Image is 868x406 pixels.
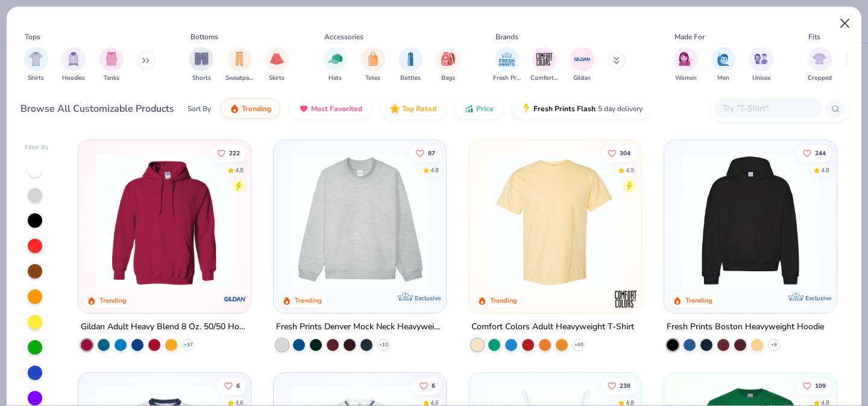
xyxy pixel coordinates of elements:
[400,74,421,83] span: Bottles
[192,74,211,83] span: Shorts
[808,47,832,83] div: filter for Cropped
[366,52,380,66] img: Totes Image
[808,74,832,83] span: Cropped
[329,52,342,66] img: Hats Image
[797,144,832,161] button: Like
[679,52,693,66] img: Women Image
[626,166,634,175] div: 4.9
[225,74,253,83] span: Sweatpants
[286,152,434,289] img: f5d85501-0dbb-4ee4-b115-c08fa3845d83
[187,103,211,114] div: Sort By
[230,150,241,156] span: 222
[230,104,239,114] img: trending.gif
[189,47,213,83] div: filter for Shorts
[493,74,521,83] span: Fresh Prints
[530,74,558,83] span: Comfort Colors
[620,382,631,388] span: 238
[674,47,698,83] div: filter for Women
[717,52,730,66] img: Men Image
[808,47,832,83] button: filter button
[99,47,124,83] div: filter for Tanks
[20,101,174,116] div: Browse All Customizable Products
[361,47,385,83] div: filter for Totes
[290,98,371,119] button: Most Favorited
[24,47,48,83] div: filter for Shirts
[530,47,558,83] button: filter button
[390,104,400,114] img: TopRated.gif
[533,104,596,114] span: Fresh Prints Flash
[24,47,48,83] button: filter button
[620,150,631,156] span: 304
[365,74,380,83] span: Totes
[570,47,594,83] div: filter for Gildan
[410,144,441,161] button: Like
[573,50,591,68] img: Gildan Image
[242,104,271,114] span: Trending
[189,47,213,83] button: filter button
[675,31,705,42] div: Made For
[711,47,735,83] button: filter button
[404,52,417,66] img: Bottles Image
[62,74,85,83] span: Hoodies
[276,320,444,335] div: Fresh Prints Denver Mock Neck Heavyweight Sweatshirt
[265,47,289,83] button: filter button
[498,50,516,68] img: Fresh Prints Image
[415,294,441,302] span: Exclusive
[821,166,829,175] div: 4.8
[455,98,503,119] button: Price
[749,47,773,83] div: filter for Unisex
[67,52,80,66] img: Hoodies Image
[602,144,637,161] button: Like
[535,50,553,68] img: Comfort Colors Image
[676,152,825,289] img: 91acfc32-fd48-4d6b-bdad-a4c1a30ac3fc
[402,104,436,114] span: Top Rated
[471,320,634,335] div: Comfort Colors Adult Heavyweight T-Shirt
[815,150,826,156] span: 244
[476,104,494,114] span: Price
[233,52,246,66] img: Sweatpants Image
[614,287,638,311] img: Comfort Colors logo
[105,52,118,66] img: Tanks Image
[236,166,244,175] div: 4.8
[436,47,461,83] div: filter for Bags
[834,12,857,35] button: Close
[430,166,439,175] div: 4.8
[481,152,629,289] img: 029b8af0-80e6-406f-9fdc-fdf898547912
[104,74,119,83] span: Tanks
[99,47,124,83] button: filter button
[212,144,247,161] button: Like
[493,47,521,83] button: filter button
[237,382,241,388] span: 6
[722,101,814,115] input: Try "T-Shirt"
[573,74,591,83] span: Gildan
[28,74,44,83] span: Shirts
[265,47,289,83] div: filter for Skirts
[674,47,698,83] button: filter button
[432,382,435,388] span: 6
[219,377,247,394] button: Like
[808,31,820,42] div: Fits
[225,47,253,83] div: filter for Sweatpants
[602,377,637,394] button: Like
[324,31,363,42] div: Accessories
[495,31,518,42] div: Brands
[752,74,770,83] span: Unisex
[667,320,824,335] div: Fresh Prints Boston Heavyweight Hoodie
[805,294,831,302] span: Exclusive
[381,98,445,119] button: Top Rated
[90,152,239,289] img: 01756b78-01f6-4cc6-8d8a-3c30c1a0c8ac
[223,287,247,311] img: Gildan logo
[195,52,209,66] img: Shorts Image
[269,74,285,83] span: Skirts
[329,74,342,83] span: Hats
[754,52,768,66] img: Unisex Image
[441,74,455,83] span: Bags
[361,47,385,83] button: filter button
[323,47,347,83] button: filter button
[717,74,729,83] span: Men
[398,47,423,83] button: filter button
[29,52,43,66] img: Shirts Image
[512,98,652,119] button: Fresh Prints Flash5 day delivery
[221,98,280,119] button: Trending
[598,102,643,116] span: 5 day delivery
